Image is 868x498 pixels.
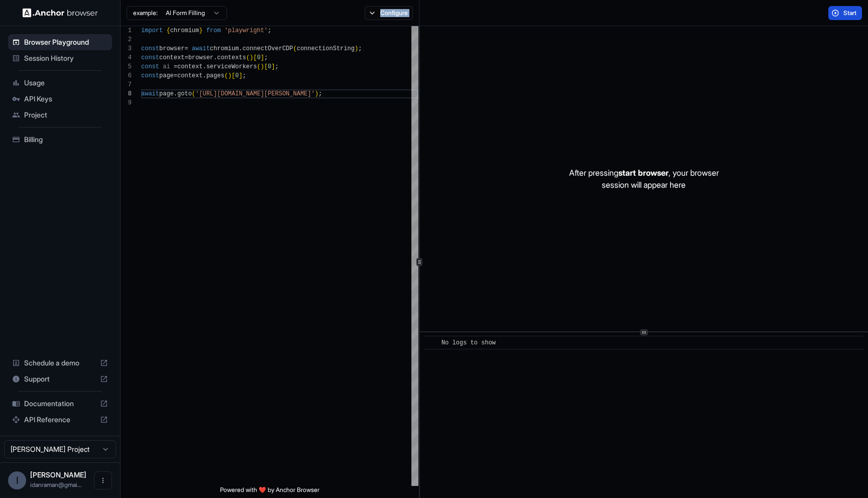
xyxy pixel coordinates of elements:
span: browser [188,54,213,61]
span: connectOverCDP [243,45,293,52]
span: . [239,45,242,52]
span: Usage [24,78,108,88]
span: = [184,45,188,52]
span: Session History [24,53,108,63]
span: . [174,90,177,97]
span: ] [261,54,264,61]
span: . [213,54,217,61]
span: context [159,54,184,61]
div: 6 [121,71,132,80]
span: ; [243,72,246,79]
img: Anchor Logo [23,8,98,18]
div: API Keys [8,91,112,107]
div: 5 [121,62,132,71]
span: API Reference [24,415,96,425]
span: ) [315,90,318,97]
span: const [141,72,159,79]
span: ) [355,45,358,52]
span: [ [264,63,268,70]
span: Start [843,9,857,17]
button: Configure [365,6,413,20]
span: example: [133,9,158,17]
span: ( [225,72,228,79]
button: Open menu [94,471,112,489]
span: context [177,72,202,79]
div: API Reference [8,412,112,428]
span: Powered with ❤️ by Anchor Browser [220,486,319,498]
div: Billing [8,132,112,148]
span: ) [261,63,264,70]
span: Billing [24,135,108,145]
div: 2 [121,35,132,44]
span: 0 [257,54,260,61]
div: Support [8,371,112,387]
span: 'playwright' [225,27,268,34]
span: . [202,72,206,79]
span: ; [268,27,271,34]
span: ai [163,63,170,70]
span: const [141,63,159,70]
span: ) [250,54,253,61]
div: 3 [121,44,132,53]
p: After pressing , your browser session will appear here [569,167,719,191]
span: idanraman@gmail.com [30,481,82,488]
span: Support [24,374,96,384]
div: 1 [121,26,132,35]
span: ​ [429,338,434,348]
span: serviceWorkers [206,63,257,70]
span: await [141,90,159,97]
span: const [141,45,159,52]
div: Browser Playground [8,34,112,50]
span: connectionString [297,45,355,52]
span: Project [24,110,108,120]
span: Browser Playground [24,37,108,47]
span: 0 [235,72,239,79]
span: chromium [210,45,239,52]
span: [ [232,72,235,79]
span: ; [358,45,362,52]
div: 9 [121,98,132,107]
span: ( [246,54,250,61]
span: No logs to show [442,339,496,346]
button: Start [828,6,862,20]
span: const [141,54,159,61]
div: Project [8,107,112,123]
span: import [141,27,163,34]
div: I [8,471,26,489]
span: API Keys [24,94,108,104]
div: Session History [8,50,112,66]
span: { [166,27,170,34]
span: ; [264,54,268,61]
span: 0 [268,63,271,70]
span: ) [228,72,232,79]
span: ( [192,90,195,97]
span: Idan Raman [30,470,86,479]
span: ( [257,63,260,70]
div: 4 [121,53,132,62]
span: } [199,27,202,34]
span: page [159,72,174,79]
div: 7 [121,80,132,89]
span: ] [239,72,242,79]
span: await [192,45,210,52]
span: start browser [618,168,669,178]
span: = [184,54,188,61]
div: Usage [8,75,112,91]
span: ( [293,45,297,52]
div: Schedule a demo [8,355,112,371]
span: ; [318,90,322,97]
span: goto [177,90,192,97]
span: [ [253,54,257,61]
div: Documentation [8,396,112,412]
span: Schedule a demo [24,358,96,368]
span: ; [275,63,279,70]
span: context [177,63,202,70]
span: pages [206,72,225,79]
span: Documentation [24,399,96,409]
span: . [202,63,206,70]
span: = [174,63,177,70]
span: browser [159,45,184,52]
span: '[URL][DOMAIN_NAME][PERSON_NAME]' [195,90,315,97]
span: chromium [170,27,199,34]
span: = [174,72,177,79]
